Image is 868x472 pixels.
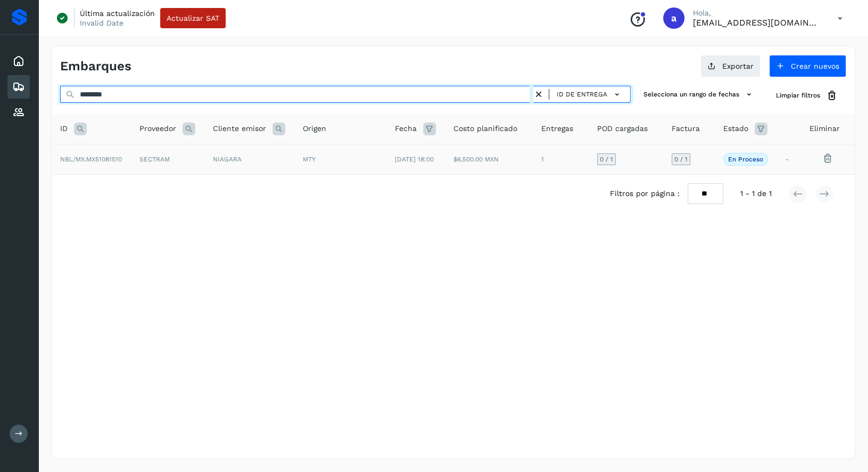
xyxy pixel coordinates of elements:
span: ID de entrega [557,89,607,99]
span: Origen [303,123,326,134]
span: Actualizar SAT [167,14,219,22]
p: aremartinez@niagarawater.com [693,18,821,28]
span: Proveedor [139,123,176,134]
span: Exportar [722,62,754,70]
span: Factura [672,123,700,134]
span: 0 / 1 [674,156,688,162]
button: Limpiar filtros [767,86,846,105]
td: NIAGARA [204,144,294,174]
span: NBL/MX.MX51081510 [60,156,122,163]
span: 0 / 1 [600,156,613,162]
span: Limpiar filtros [776,91,820,100]
span: ID [60,123,68,134]
button: Actualizar SAT [160,8,226,28]
p: En proceso [728,156,763,163]
span: Estado [723,123,748,134]
span: Crear nuevos [791,62,839,70]
button: Exportar [700,55,760,77]
div: Proveedores [7,101,30,124]
span: Eliminar [809,123,839,134]
span: POD cargadas [597,123,648,134]
h4: Embarques [60,59,131,74]
p: Hola, [693,9,821,18]
span: [DATE] 18:00 [395,156,434,163]
td: $6,500.00 MXN [445,144,533,174]
div: Inicio [7,50,30,73]
button: ID de entrega [553,87,626,102]
span: Fecha [395,123,417,134]
td: SECTRAM [131,144,204,174]
button: Selecciona un rango de fechas [639,86,759,103]
p: Última actualización [80,9,155,18]
span: Filtros por página : [609,188,679,199]
td: 1 [533,144,589,174]
td: - [777,144,800,174]
span: Cliente emisor [213,123,266,134]
span: Entregas [541,123,573,134]
p: Invalid Date [80,18,123,28]
span: Costo planificado [453,123,517,134]
span: MTY [303,156,316,163]
div: Embarques [7,75,30,99]
button: Crear nuevos [769,55,846,77]
span: 1 - 1 de 1 [740,188,772,199]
